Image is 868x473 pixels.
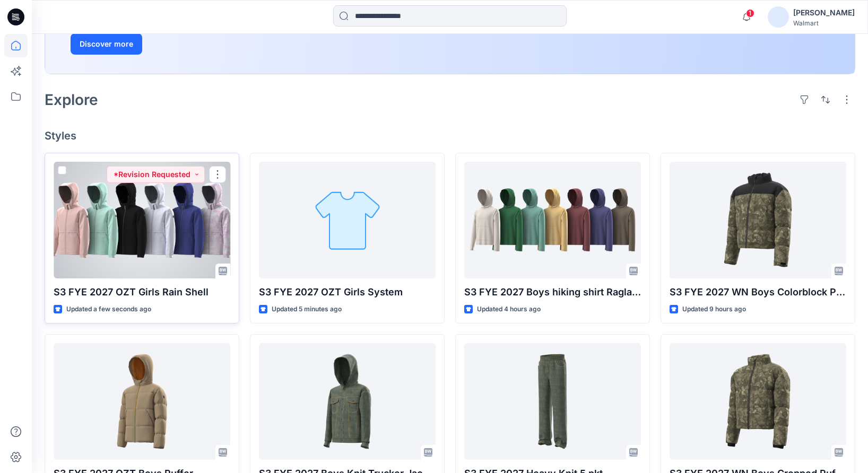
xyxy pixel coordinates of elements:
p: S3 FYE 2027 Boys hiking shirt Raglan Slv [464,285,641,300]
a: S3 FYE 2027 WN Boys Colorblock Puffer [670,162,846,278]
a: S3 FYE 2027 WN Boys Cropped Puffer [670,343,846,460]
span: 1 [746,9,754,17]
a: S3 FYE 2027 OZT Girls Rain Shell [54,162,230,278]
h2: Explore [45,91,98,108]
a: S3 FYE 2027 Boys Knit Trucker Jacket [259,343,436,460]
a: S3 FYE 2027 Boys hiking shirt Raglan Slv [464,162,641,278]
p: Updated 5 minutes ago [272,304,342,315]
div: [PERSON_NAME] [793,6,855,19]
a: S3 FYE 2027 OZT Boys Puffer [54,343,230,460]
p: Updated 9 hours ago [682,304,746,315]
a: Discover more [71,33,309,55]
p: S3 FYE 2027 OZT Girls Rain Shell [54,285,230,300]
h4: Styles [45,129,855,142]
p: Updated a few seconds ago [66,304,151,315]
button: Discover more [71,33,142,55]
a: S3 FYE 2027 Heavy Knit 5 pkt [464,343,641,460]
a: S3 FYE 2027 OZT Girls System [259,162,436,278]
p: Updated 4 hours ago [477,304,541,315]
p: S3 FYE 2027 WN Boys Colorblock Puffer [670,285,846,300]
p: S3 FYE 2027 OZT Girls System [259,285,436,300]
img: avatar [768,6,789,28]
div: Walmart [793,19,855,27]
